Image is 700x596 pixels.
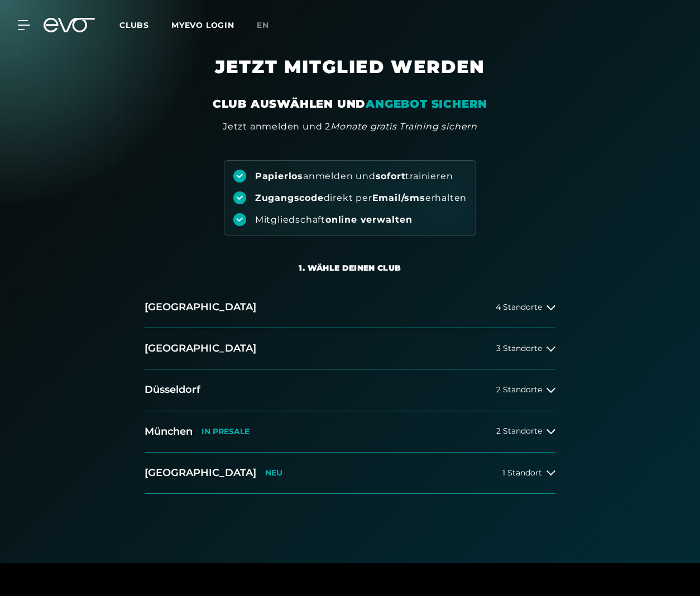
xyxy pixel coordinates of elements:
[145,453,555,494] button: [GEOGRAPHIC_DATA]NEU1 Standort
[496,344,542,353] span: 3 Standorte
[496,427,542,435] span: 2 Standorte
[257,19,282,32] a: en
[255,214,413,226] div: Mitgliedschaft
[265,468,282,478] p: NEU
[171,20,234,30] a: MYEVO LOGIN
[502,469,542,477] span: 1 Standort
[145,411,555,453] button: MünchenIN PRESALE2 Standorte
[330,121,477,132] em: Monate gratis Training sichern
[145,300,256,314] h2: [GEOGRAPHIC_DATA]
[372,193,425,203] strong: Email/sms
[255,171,303,181] strong: Papierlos
[255,170,453,182] div: anmelden und trainieren
[93,56,607,96] h1: JETZT MITGLIED WERDEN
[145,383,200,397] h2: Düsseldorf
[213,96,487,112] div: CLUB AUSWÄHLEN UND
[202,427,250,436] p: IN PRESALE
[325,214,413,225] strong: online verwalten
[145,342,256,355] h2: [GEOGRAPHIC_DATA]
[145,287,555,328] button: [GEOGRAPHIC_DATA]4 Standorte
[145,369,555,411] button: Düsseldorf2 Standorte
[366,97,487,110] em: ANGEBOT SICHERN
[496,386,542,394] span: 2 Standorte
[145,328,555,369] button: [GEOGRAPHIC_DATA]3 Standorte
[119,20,171,30] a: Clubs
[145,425,193,439] h2: München
[223,120,477,133] div: Jetzt anmelden und 2
[299,262,401,273] div: 1. Wähle deinen Club
[257,20,269,30] span: en
[376,171,406,181] strong: sofort
[496,303,542,311] span: 4 Standorte
[119,20,149,30] span: Clubs
[145,466,256,480] h2: [GEOGRAPHIC_DATA]
[255,192,467,204] div: direkt per erhalten
[255,193,324,203] strong: Zugangscode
